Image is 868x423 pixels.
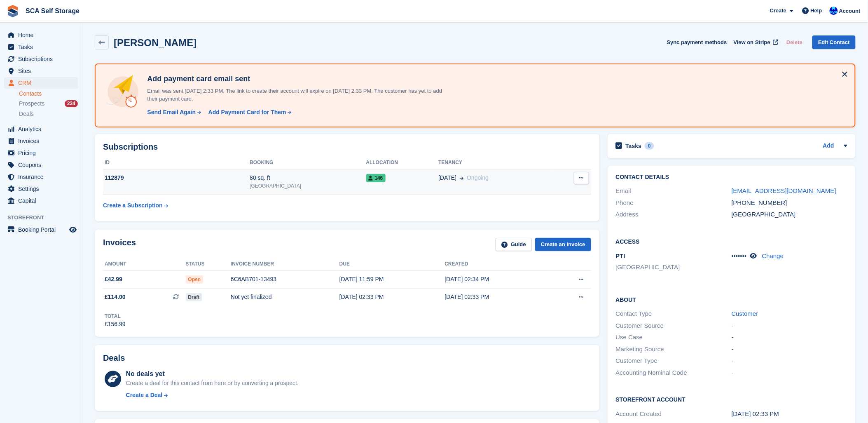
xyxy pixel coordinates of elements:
div: - [732,333,847,342]
a: menu [4,65,78,77]
th: Booking [250,156,366,169]
h2: Subscriptions [103,142,591,152]
div: 6C6AB701-13493 [231,275,339,284]
a: Add Payment Card for Them [205,108,292,117]
div: Marketing Source [616,345,732,354]
span: Settings [18,183,68,195]
h2: [PERSON_NAME] [114,37,197,48]
th: Status [186,258,231,271]
div: 0 [645,142,654,150]
button: Sync payment methods [667,35,727,49]
div: - [732,368,847,378]
div: Not yet finalized [231,293,339,301]
div: 80 sq. ft [250,174,366,182]
th: Invoice number [231,258,339,271]
a: Contacts [19,90,78,98]
div: No deals yet [126,369,299,379]
a: [EMAIL_ADDRESS][DOMAIN_NAME] [732,187,836,194]
h2: Contact Details [616,174,847,181]
div: Customer Type [616,356,732,366]
div: £156.99 [105,320,126,329]
span: Ongoing [467,174,489,181]
a: Edit Contact [812,35,856,49]
a: Deals [19,110,78,118]
span: Invoices [18,135,68,147]
a: Add [823,141,834,151]
th: Allocation [366,156,439,169]
span: Insurance [18,171,68,183]
span: CRM [18,77,68,89]
a: Create a Deal [126,391,299,399]
div: [DATE] 02:33 PM [732,409,847,419]
a: menu [4,29,78,41]
div: Total [105,313,126,320]
div: Address [616,210,732,219]
a: Preview store [68,225,78,235]
div: [PHONE_NUMBER] [732,198,847,208]
div: [DATE] 02:34 PM [445,275,550,284]
a: View on Stripe [730,35,780,49]
a: Prospects 234 [19,99,78,108]
a: menu [4,41,78,53]
span: 146 [366,174,386,182]
div: [DATE] 11:59 PM [339,275,445,284]
h2: About [616,295,847,303]
button: Delete [783,35,806,49]
th: ID [103,156,250,169]
span: [DATE] [438,174,456,182]
div: Phone [616,198,732,208]
div: Use Case [616,333,732,342]
span: Open [186,275,204,284]
div: Create a Deal [126,391,163,399]
a: menu [4,183,78,195]
th: Amount [103,258,186,271]
div: 234 [65,100,78,107]
a: menu [4,159,78,171]
div: Create a Subscription [103,201,163,210]
a: menu [4,53,78,65]
h2: Access [616,237,847,245]
div: - [732,345,847,354]
h2: Tasks [626,142,642,150]
h2: Deals [103,353,125,363]
span: Sites [18,65,68,77]
img: Kelly Neesham [830,7,838,15]
span: Booking Portal [18,224,68,235]
h2: Storefront Account [616,395,847,403]
span: Deals [19,110,34,118]
h4: Add payment card email sent [144,74,453,84]
span: Prospects [19,100,44,108]
a: menu [4,224,78,235]
a: menu [4,195,78,207]
span: Coupons [18,159,68,171]
span: PTI [616,252,625,259]
div: Customer Source [616,321,732,331]
a: menu [4,135,78,147]
div: Create a deal for this contact from here or by converting a prospect. [126,379,299,388]
a: Create a Subscription [103,198,168,213]
a: Guide [496,238,532,251]
span: Storefront [7,214,82,222]
div: [DATE] 02:33 PM [339,293,445,301]
img: add-payment-card-4dbda4983b697a7845d177d07a5d71e8a16f1ec00487972de202a45f1e8132f5.svg [105,74,140,109]
a: SCA Self Storage [22,4,83,18]
div: Contact Type [616,309,732,319]
a: menu [4,147,78,159]
span: £42.99 [105,275,122,284]
span: Tasks [18,41,68,53]
div: [GEOGRAPHIC_DATA] [732,210,847,219]
span: Home [18,29,68,41]
div: - [732,356,847,366]
h2: Invoices [103,238,136,251]
a: menu [4,171,78,183]
div: [DATE] 02:33 PM [445,293,550,301]
div: Account Created [616,409,732,419]
div: Accounting Nominal Code [616,368,732,378]
div: 112879 [103,174,250,182]
li: [GEOGRAPHIC_DATA] [616,263,732,272]
a: Change [762,252,784,259]
span: Capital [18,195,68,207]
a: menu [4,77,78,89]
span: Create [770,7,786,15]
img: stora-icon-8386f47178a22dfd0bd8f6a31ec36ba5ce8667c1dd55bd0f319d3a0aa187defe.svg [7,5,19,17]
